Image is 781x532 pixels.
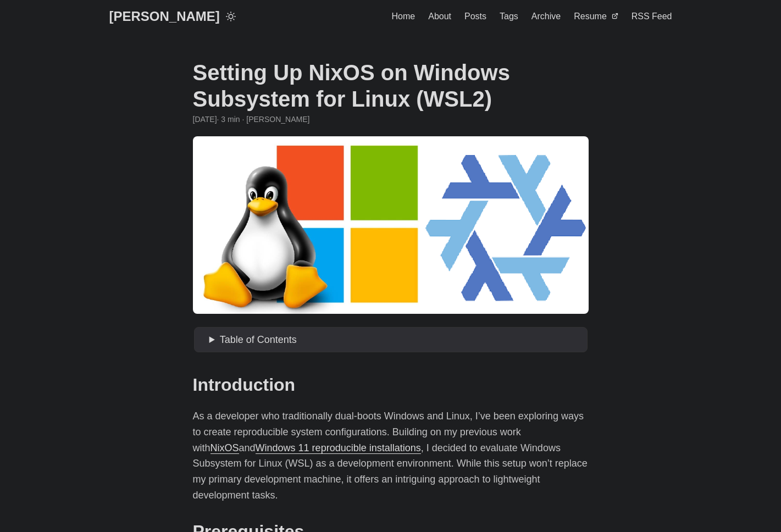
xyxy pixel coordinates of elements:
span: Home [392,12,416,21]
div: · 3 min · [PERSON_NAME] [193,113,589,125]
summary: Table of Contents [209,332,583,348]
span: Archive [531,12,561,21]
h2: Introduction [193,374,589,395]
p: As a developer who traditionally dual-boots Windows and Linux, I’ve been exploring ways to create... [193,408,589,503]
a: Windows 11 reproducible installations [256,442,421,453]
span: Resume [574,12,607,21]
span: 2024-12-17 21:31:58 -0500 -0500 [193,113,217,125]
span: Table of Contents [220,334,297,345]
a: NixOS [211,442,239,453]
span: RSS Feed [632,12,672,21]
h1: Setting Up NixOS on Windows Subsystem for Linux (WSL2) [193,59,589,112]
span: About [428,12,451,21]
span: Tags [500,12,518,21]
span: Posts [464,12,486,21]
